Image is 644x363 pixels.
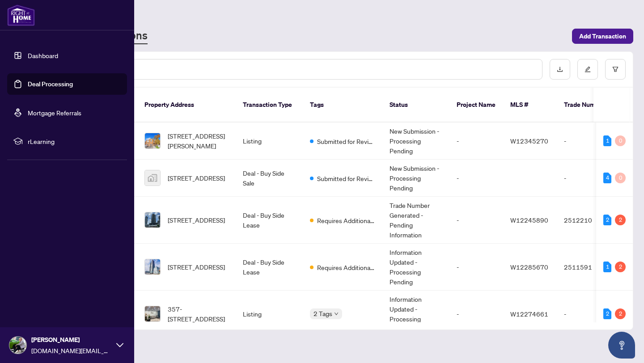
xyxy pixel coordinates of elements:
[317,136,375,146] span: Submitted for Review
[145,170,160,186] img: thumbnail-img
[382,291,449,338] td: Information Updated - Processing Pending
[557,244,619,291] td: 2511591
[145,133,160,148] img: thumbnail-img
[557,66,563,72] span: download
[603,135,611,146] div: 1
[557,88,619,122] th: Trade Number
[612,66,619,72] span: filter
[382,244,449,291] td: Information Updated - Processing Pending
[236,197,303,244] td: Deal - Buy Side Lease
[168,304,229,324] span: 357-[STREET_ADDRESS]
[615,173,626,183] div: 0
[510,137,548,145] span: W12345270
[168,131,229,151] span: [STREET_ADDRESS][PERSON_NAME]
[28,109,81,117] a: Mortgage Referrals
[449,160,503,197] td: -
[236,88,303,122] th: Transaction Type
[572,29,633,44] button: Add Transaction
[615,215,626,225] div: 2
[7,4,35,26] img: logo
[557,122,619,160] td: -
[145,259,160,274] img: thumbnail-img
[9,337,26,354] img: Profile Icon
[510,263,548,271] span: W12285670
[317,173,375,183] span: Submitted for Review
[503,88,557,122] th: MLS #
[449,122,503,160] td: -
[317,262,375,272] span: Requires Additional Docs
[510,310,548,318] span: W12274661
[585,66,591,72] span: edit
[382,160,449,197] td: New Submission - Processing Pending
[28,51,58,59] a: Dashboard
[31,346,112,355] span: [DOMAIN_NAME][EMAIL_ADDRESS][DOMAIN_NAME]
[449,291,503,338] td: -
[449,244,503,291] td: -
[236,160,303,197] td: Deal - Buy Side Sale
[137,88,236,122] th: Property Address
[31,335,112,345] span: [PERSON_NAME]
[603,262,611,272] div: 1
[317,215,375,225] span: Requires Additional Docs
[550,59,570,80] button: download
[557,197,619,244] td: 2512210
[236,122,303,160] td: Listing
[236,244,303,291] td: Deal - Buy Side Lease
[557,160,619,197] td: -
[382,122,449,160] td: New Submission - Processing Pending
[168,173,225,183] span: [STREET_ADDRESS]
[615,308,626,319] div: 2
[603,215,611,225] div: 2
[236,291,303,338] td: Listing
[579,29,626,43] span: Add Transaction
[334,312,339,316] span: down
[314,308,332,319] span: 2 Tags
[303,88,382,122] th: Tags
[605,59,626,80] button: filter
[382,197,449,244] td: Trade Number Generated - Pending Information
[28,80,73,88] a: Deal Processing
[615,135,626,146] div: 0
[382,88,449,122] th: Status
[510,216,548,224] span: W12245890
[449,197,503,244] td: -
[577,59,598,80] button: edit
[557,291,619,338] td: -
[603,173,611,183] div: 4
[145,306,160,321] img: thumbnail-img
[28,136,121,146] span: rLearning
[145,212,160,228] img: thumbnail-img
[608,332,635,359] button: Open asap
[615,262,626,272] div: 2
[168,262,225,272] span: [STREET_ADDRESS]
[449,88,503,122] th: Project Name
[603,308,611,319] div: 2
[168,215,225,225] span: [STREET_ADDRESS]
